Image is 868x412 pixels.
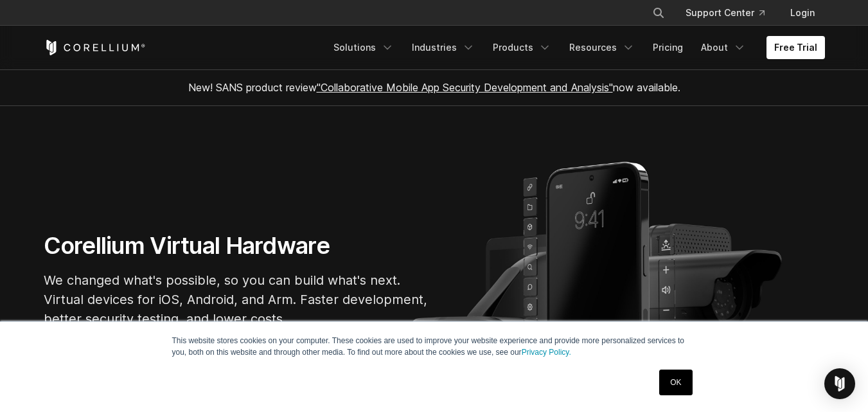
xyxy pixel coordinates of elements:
p: This website stores cookies on your computer. These cookies are used to improve your website expe... [172,335,696,358]
h1: Corellium Virtual Hardware [44,231,429,260]
div: Open Intercom Messenger [824,368,855,399]
a: Support Center [675,1,775,24]
a: Free Trial [766,36,825,59]
a: Resources [562,36,642,59]
a: OK [659,370,692,395]
a: Solutions [326,36,402,59]
div: Navigation Menu [326,36,825,59]
p: We changed what's possible, so you can build what's next. Virtual devices for iOS, Android, and A... [44,271,429,328]
a: "Collaborative Mobile App Security Development and Analysis" [317,81,613,94]
span: New! SANS product review now available. [188,81,680,94]
a: About [693,36,754,59]
div: Navigation Menu [637,1,825,24]
a: Corellium Home [44,40,146,55]
a: Products [485,36,559,59]
a: Pricing [645,36,691,59]
a: Login [780,1,825,24]
button: Search [647,1,670,24]
a: Industries [404,36,483,59]
a: Privacy Policy. [522,348,571,357]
